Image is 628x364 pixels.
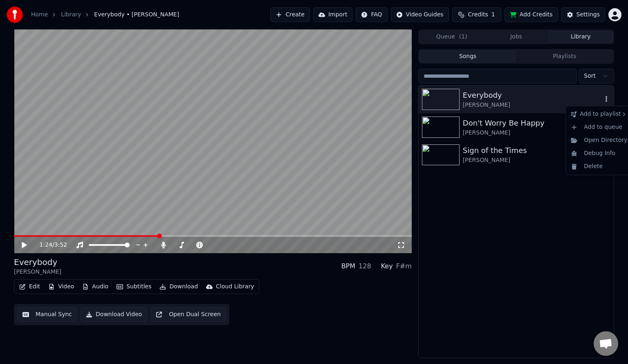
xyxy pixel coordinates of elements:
button: Audio [79,281,112,292]
button: Download Video [81,307,147,322]
div: Settings [576,11,600,19]
button: Open Dual Screen [150,307,226,322]
button: Video [45,281,77,292]
div: / [40,241,59,249]
div: Everybody [463,90,602,101]
nav: breadcrumb [31,11,179,19]
a: Home [31,11,48,19]
button: Manual Sync [17,307,77,322]
div: Cloud Library [216,283,254,291]
button: Edit [16,281,43,292]
button: Jobs [484,31,549,43]
button: Library [548,31,613,43]
button: Add Credits [505,7,558,22]
span: 1 [491,11,495,19]
div: [PERSON_NAME] [14,268,61,276]
button: Songs [419,51,516,63]
span: 3:52 [54,241,67,249]
button: Playlists [516,51,613,63]
div: [PERSON_NAME] [463,129,610,137]
div: BPM [341,261,355,271]
button: FAQ [356,7,387,22]
div: 128 [359,261,371,271]
span: Credits [468,11,488,19]
div: Key [381,261,393,271]
img: youka [7,7,23,23]
button: Credits1 [452,7,501,22]
button: Subtitles [113,281,155,292]
div: [PERSON_NAME] [463,156,610,164]
span: Sort [584,72,596,80]
div: [PERSON_NAME] [463,101,602,109]
div: F#m [396,261,412,271]
span: Everybody • [PERSON_NAME] [94,11,179,19]
button: Settings [561,7,605,22]
button: Download [156,281,201,292]
button: Queue [419,31,484,43]
div: Don't Worry Be Happy [463,117,610,129]
span: 1:24 [40,241,52,249]
button: Import [313,7,352,22]
a: Open chat [594,331,618,356]
button: Video Guides [391,7,449,22]
button: Create [270,7,310,22]
span: ( 1 ) [459,33,467,41]
div: Sign of the Times [463,145,610,156]
a: Library [61,11,81,19]
div: Everybody [14,256,61,268]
